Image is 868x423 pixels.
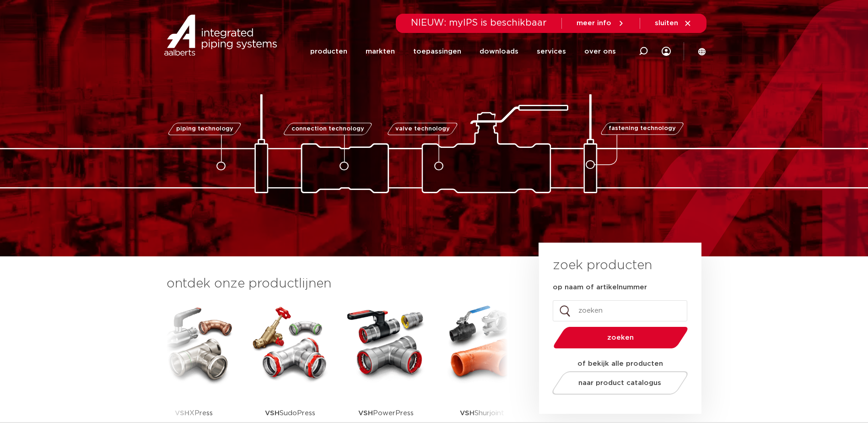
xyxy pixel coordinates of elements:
a: services [537,34,566,69]
a: naar product catalogus [550,371,690,395]
strong: VSH [265,410,280,417]
h3: zoek producten [553,256,652,275]
span: naar product catalogus [578,380,661,386]
strong: VSH [175,410,189,417]
a: markten [366,34,395,69]
a: producten [310,34,347,69]
h3: ontdek onze productlijnen [167,275,508,293]
a: sluiten [655,19,692,27]
label: op naam of artikelnummer [553,283,647,292]
button: zoeken [550,326,691,349]
span: NIEUW: myIPS is beschikbaar [411,18,547,27]
span: sluiten [655,20,678,27]
span: connection technology [291,126,364,132]
span: zoeken [577,334,664,341]
a: meer info [577,19,625,27]
strong: VSH [460,410,474,417]
a: downloads [480,34,518,69]
span: piping technology [176,126,233,132]
input: zoeken [553,300,687,321]
span: valve technology [395,126,450,132]
nav: Menu [310,34,616,69]
a: over ons [584,34,616,69]
strong: VSH [358,410,373,417]
a: toepassingen [413,34,461,69]
strong: of bekijk alle producten [577,360,663,367]
span: fastening technology [609,126,676,132]
span: meer info [577,20,611,27]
